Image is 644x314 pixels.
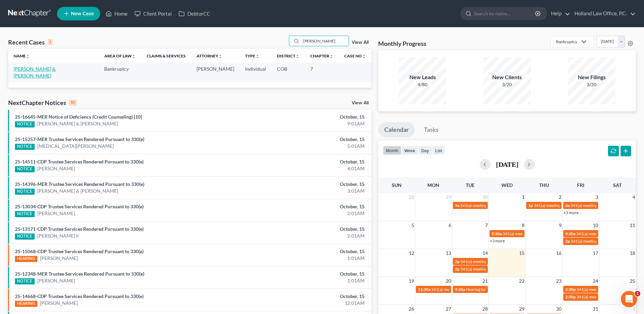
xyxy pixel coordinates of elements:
[408,193,415,201] span: 28
[253,300,365,307] div: 12:01AM
[14,66,56,78] a: [PERSON_NAME] & [PERSON_NAME]
[558,221,562,229] span: 9
[253,188,365,194] div: 3:01AM
[466,287,519,292] span: Hearing for [PERSON_NAME]
[496,161,518,168] h2: [DATE]
[484,221,489,229] span: 7
[253,203,365,210] div: October, 15
[383,146,401,155] button: month
[408,305,415,313] span: 26
[539,182,549,188] span: Thu
[629,277,636,285] span: 25
[592,277,599,285] span: 24
[15,256,37,262] div: HEARING
[501,182,513,188] span: Wed
[392,182,402,188] span: Sun
[15,159,144,164] a: 25-14511-CDP Trustee Services Rendered Pursuant to 330(e)
[102,7,131,20] a: Home
[8,99,77,107] div: NextChapter Notices
[301,36,349,46] input: Search by name...
[629,221,636,229] span: 11
[15,204,144,209] a: 25-13034-CDP Trustee Services Rendered Pursuant to 330(e)
[15,248,144,254] a: 25-15068-CDP Trustee Services Rendered Pursuant to 330(e)
[104,53,136,58] a: Area of Lawunfold_more
[295,54,299,58] i: unfold_more
[483,81,531,88] div: 3/20
[69,100,77,106] div: 10
[218,54,222,58] i: unfold_more
[528,203,533,208] span: 1p
[482,249,489,257] span: 14
[253,136,365,143] div: October, 15
[378,122,415,137] a: Calendar
[253,210,365,217] div: 2:01AM
[445,305,452,313] span: 27
[253,165,365,172] div: 4:01AM
[556,39,577,45] div: Bankruptcy
[15,181,144,187] a: 25-14396-MER Trustee Services Rendered Pursuant to 330(e)
[455,203,459,208] span: 9a
[15,144,35,150] div: NOTICE
[48,39,53,45] div: 1
[305,63,339,82] td: 7
[191,63,240,82] td: [PERSON_NAME]
[15,271,144,277] a: 25-12348-MER Trustee Services Rendered Pursuant to 330(e)
[445,193,452,201] span: 29
[455,287,465,292] span: 9:30a
[521,193,525,201] span: 1
[548,7,570,20] a: Help
[277,53,299,58] a: Districtunfold_more
[15,278,35,284] div: NOTICE
[629,249,636,257] span: 18
[534,203,635,208] span: 341(a) meeting for [PERSON_NAME] & [PERSON_NAME]
[15,211,35,217] div: NOTICE
[558,193,562,201] span: 2
[565,287,576,292] span: 2:30p
[253,255,365,262] div: 1:01AM
[37,120,118,127] a: [PERSON_NAME] & [PERSON_NAME]
[15,136,144,142] a: 25-15257-MER Trustee Services Rendered Pursuant to 330(e)
[253,114,365,120] div: October, 15
[418,146,432,155] button: day
[8,38,53,46] div: Recent Cases
[253,271,365,277] div: October, 15
[568,73,615,81] div: New Filings
[455,259,460,264] span: 2p
[399,81,446,88] div: 4/80
[253,277,365,284] div: 1:01AM
[240,63,272,82] td: Individual
[352,40,369,45] a: View All
[555,249,562,257] span: 16
[431,287,497,292] span: 341(a) meeting for [PERSON_NAME]
[460,203,526,208] span: 341(a) meeting for [PERSON_NAME]
[565,294,576,299] span: 2:30p
[555,277,562,285] span: 23
[14,53,30,58] a: Nameunfold_more
[272,63,305,82] td: COB
[40,300,78,307] a: [PERSON_NAME]
[37,277,75,284] a: [PERSON_NAME]
[401,146,418,155] button: week
[37,143,114,150] a: [MEDICAL_DATA][PERSON_NAME]
[482,305,489,313] span: 28
[352,101,369,105] a: View All
[253,158,365,165] div: October, 15
[411,221,415,229] span: 5
[592,221,599,229] span: 10
[408,249,415,257] span: 12
[483,73,531,81] div: New Clients
[255,54,259,58] i: unfold_more
[427,182,439,188] span: Mon
[565,239,570,244] span: 2p
[595,193,599,201] span: 3
[613,182,622,188] span: Sat
[577,182,584,188] span: Fri
[490,238,505,243] a: +3 more
[632,193,636,201] span: 4
[253,232,365,239] div: 2:01AM
[466,182,475,188] span: Tue
[482,193,489,201] span: 30
[15,166,35,172] div: NOTICE
[460,259,562,264] span: 341(a) meeting for [PERSON_NAME] & [PERSON_NAME]
[492,231,502,236] span: 9:30a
